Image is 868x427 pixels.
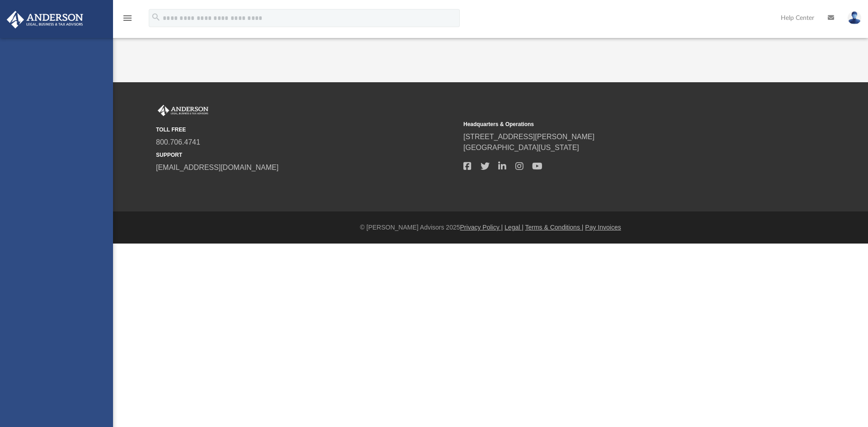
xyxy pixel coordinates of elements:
a: [EMAIL_ADDRESS][DOMAIN_NAME] [156,164,278,171]
a: Pay Invoices [585,224,621,231]
a: [STREET_ADDRESS][PERSON_NAME] [463,133,594,141]
small: Headquarters & Operations [463,120,764,128]
i: search [151,12,161,22]
a: [GEOGRAPHIC_DATA][US_STATE] [463,144,579,151]
img: Anderson Advisors Platinum Portal [156,105,210,117]
a: 800.706.4741 [156,138,200,146]
small: TOLL FREE [156,126,457,134]
a: Terms & Conditions | [525,224,584,231]
a: Privacy Policy | [460,224,503,231]
small: SUPPORT [156,151,457,159]
i: menu [122,13,133,23]
a: Legal | [505,224,524,231]
img: Anderson Advisors Platinum Portal [4,11,86,28]
a: menu [122,17,133,23]
div: © [PERSON_NAME] Advisors 2025 [113,223,868,232]
img: User Pic [848,11,861,24]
